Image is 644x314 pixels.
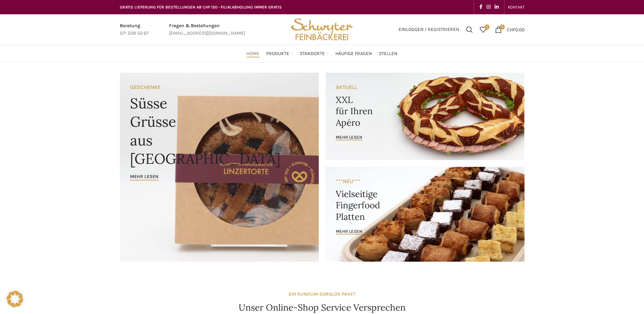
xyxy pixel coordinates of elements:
[239,301,406,314] h4: Unser Online-Shop Service Versprechen
[120,5,282,10] span: GRATIS LIEFERUNG FÜR BESTELLUNGEN AB CHF 150 - FILIALABHOLUNG IMMER GRATIS
[246,51,259,57] span: Home
[289,14,355,45] img: Bäckerei Schwyter
[289,26,355,32] a: Site logo
[335,51,372,57] span: Häufige Fragen
[246,47,259,60] a: Home
[326,167,525,262] a: Banner link
[484,24,490,30] span: 0
[326,73,525,160] a: Banner link
[507,27,515,32] span: CHF
[116,47,528,60] div: Main navigation
[399,27,459,32] span: Einloggen / Registrieren
[493,2,501,12] a: Linkedin social link
[266,47,293,60] a: Produkte
[508,0,525,14] a: KONTAKT
[500,24,505,30] span: 0
[379,47,398,60] a: Stellen
[508,5,525,10] span: KONTAKT
[484,2,493,12] a: Instagram social link
[504,0,528,14] div: Secondary navigation
[492,23,528,36] a: 0 CHF0.00
[395,23,463,36] a: Einloggen / Registrieren
[289,291,355,297] strong: EIN RUNDUM-SORGLOS-PAKET
[169,22,245,37] a: Infobox link
[120,73,319,262] a: Banner link
[476,23,490,36] a: 0
[463,23,476,36] a: Suchen
[476,23,490,36] div: Meine Wunschliste
[335,47,372,60] a: Häufige Fragen
[266,51,289,57] span: Produkte
[379,51,398,57] span: Stellen
[300,51,325,57] span: Standorte
[300,47,329,60] a: Standorte
[507,27,525,32] bdi: 0.00
[477,2,484,12] a: Facebook social link
[120,22,149,37] a: Infobox link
